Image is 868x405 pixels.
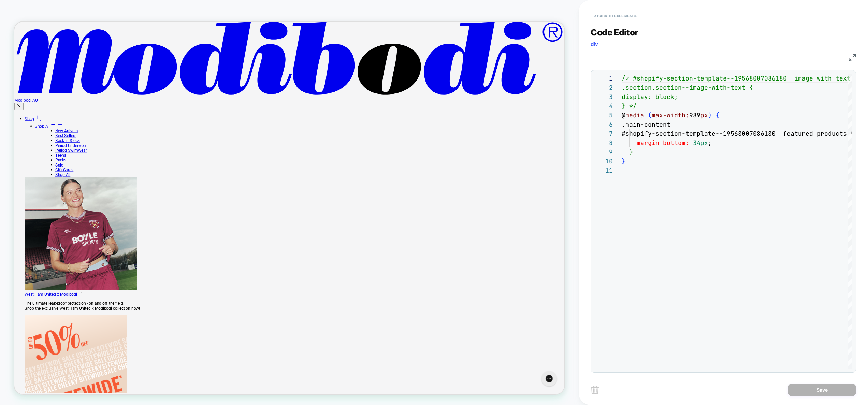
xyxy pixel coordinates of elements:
[622,111,625,119] span: @
[14,360,84,367] span: West Ham United x Modibodi
[622,130,794,138] span: #shopify-section-template--19568007086180__fea
[14,360,92,367] a: West Ham United x Modibodi
[55,181,69,188] a: Packs
[14,207,164,357] img: West Ham United x Modibodi
[622,120,670,128] span: .main-content
[55,149,83,155] a: Best Sellers
[55,168,97,175] a: Period Swimwear
[55,142,85,149] a: New Arrivals
[700,111,708,119] span: px
[55,188,65,194] a: Sale
[629,148,633,156] span: }
[625,111,644,119] span: media
[14,207,734,359] a: West Ham United x Modibodi
[47,133,56,141] svg: Plus icon
[594,147,613,157] div: 9
[591,386,599,394] img: delete
[57,133,65,141] svg: Minus icon
[708,111,712,119] span: )
[594,120,613,129] div: 6
[591,27,638,38] span: Code Editor
[652,111,689,119] span: max-width:
[591,41,598,47] span: div
[637,139,689,147] span: margin-bottom:
[14,372,734,385] p: The ultimate leak-proof protection - on and off the field. Shop the exclusive West Ham United x M...
[55,162,97,168] a: Period Underwear
[594,157,613,166] div: 10
[622,84,753,91] span: .section.section--image-with-text {
[693,139,708,147] span: 34px
[14,126,44,133] a: Shop
[36,123,44,131] svg: Minus icon
[622,157,625,165] span: }
[3,109,10,116] svg: Cross icon
[708,139,712,147] span: ;
[55,201,75,207] a: Shop All
[594,74,613,83] div: 1
[3,2,24,23] button: Gorgias live chat
[27,136,65,142] a: Shop
[788,384,856,396] button: Save
[591,11,640,21] button: < Back to experience
[594,101,613,111] div: 4
[622,74,809,82] span: /* #shopify-section-template--19568007086180__imag
[715,111,719,119] span: {
[55,194,79,201] a: Gift Cards
[55,155,87,162] a: Back In Stock
[689,111,700,119] span: 989
[849,54,856,61] img: fullscreen
[594,129,613,138] div: 7
[622,93,678,101] span: display: block;
[594,166,613,175] div: 11
[594,83,613,92] div: 2
[594,111,613,120] div: 5
[594,138,613,147] div: 8
[648,111,652,119] span: (
[594,92,613,101] div: 3
[26,123,34,131] svg: Plus icon
[55,175,69,181] a: Teens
